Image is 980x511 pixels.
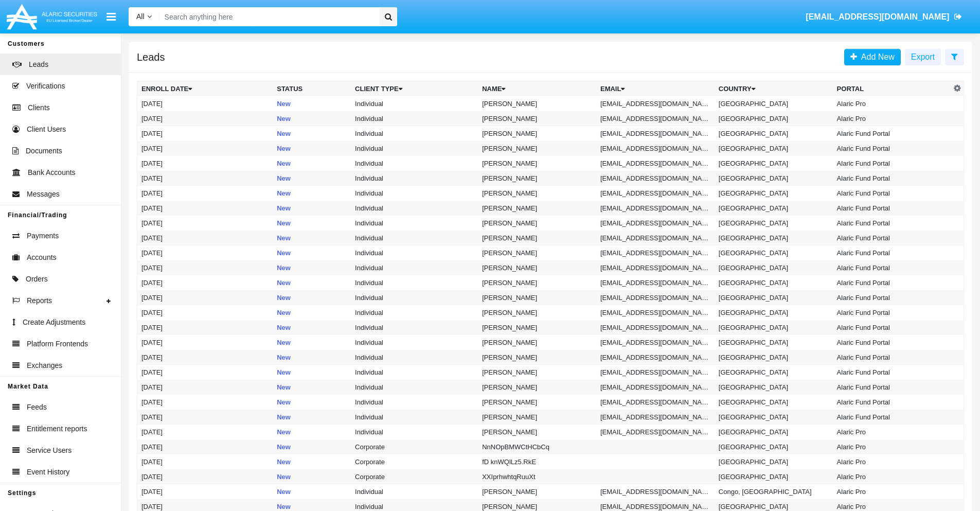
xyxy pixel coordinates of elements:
td: Alaric Pro [833,425,951,439]
span: Platform Frontends [27,339,88,349]
td: [DATE] [137,439,273,454]
td: Alaric Fund Portal [833,231,951,245]
td: New [273,111,351,126]
span: Create Adjustments [23,317,85,328]
td: [GEOGRAPHIC_DATA] [715,454,833,469]
td: Individual [351,320,478,335]
td: [GEOGRAPHIC_DATA] [715,141,833,156]
span: [EMAIL_ADDRESS][DOMAIN_NAME] [806,12,949,21]
td: [EMAIL_ADDRESS][DOMAIN_NAME] [596,201,715,216]
td: [GEOGRAPHIC_DATA] [715,380,833,395]
td: [GEOGRAPHIC_DATA] [715,171,833,186]
td: Individual [351,335,478,350]
td: New [273,305,351,320]
td: [GEOGRAPHIC_DATA] [715,335,833,350]
td: New [273,186,351,201]
td: Individual [351,96,478,111]
td: [DATE] [137,305,273,320]
span: Reports [27,295,52,306]
td: [PERSON_NAME] [478,96,596,111]
th: Status [273,81,351,97]
td: [GEOGRAPHIC_DATA] [715,290,833,305]
th: Name [478,81,596,97]
span: Service Users [27,445,72,456]
td: [EMAIL_ADDRESS][DOMAIN_NAME] [596,186,715,201]
td: [EMAIL_ADDRESS][DOMAIN_NAME] [596,231,715,245]
td: Individual [351,141,478,156]
td: Individual [351,305,478,320]
td: [EMAIL_ADDRESS][DOMAIN_NAME] [596,350,715,365]
td: [DATE] [137,186,273,201]
td: [DATE] [137,469,273,484]
td: Alaric Fund Portal [833,365,951,380]
td: [EMAIL_ADDRESS][DOMAIN_NAME] [596,395,715,410]
td: [GEOGRAPHIC_DATA] [715,96,833,111]
td: [DATE] [137,245,273,260]
td: [DATE] [137,320,273,335]
td: [DATE] [137,454,273,469]
td: New [273,469,351,484]
td: [EMAIL_ADDRESS][DOMAIN_NAME] [596,335,715,350]
th: Email [596,81,715,97]
td: [PERSON_NAME] [478,290,596,305]
td: Individual [351,380,478,395]
button: Export [905,49,941,65]
td: Alaric Fund Portal [833,186,951,201]
a: All [129,11,159,22]
td: Alaric Fund Portal [833,275,951,290]
td: [PERSON_NAME] [478,410,596,425]
td: Individual [351,484,478,499]
td: New [273,156,351,171]
td: [DATE] [137,126,273,141]
td: [GEOGRAPHIC_DATA] [715,186,833,201]
td: [GEOGRAPHIC_DATA] [715,216,833,231]
span: Verifications [26,81,65,92]
td: New [273,410,351,425]
td: [EMAIL_ADDRESS][DOMAIN_NAME] [596,141,715,156]
td: [EMAIL_ADDRESS][DOMAIN_NAME] [596,305,715,320]
td: [PERSON_NAME] [478,126,596,141]
td: [EMAIL_ADDRESS][DOMAIN_NAME] [596,290,715,305]
td: [DATE] [137,365,273,380]
td: New [273,141,351,156]
td: New [273,275,351,290]
td: [DATE] [137,380,273,395]
td: NnNOpBMWCtHCbCq [478,439,596,454]
td: Individual [351,245,478,260]
td: [DATE] [137,290,273,305]
td: [PERSON_NAME] [478,171,596,186]
span: Entitlement reports [27,424,87,434]
td: Alaric Fund Portal [833,320,951,335]
span: Documents [26,146,62,156]
td: [PERSON_NAME] [478,141,596,156]
td: New [273,320,351,335]
td: [GEOGRAPHIC_DATA] [715,156,833,171]
td: Individual [351,186,478,201]
td: Alaric Fund Portal [833,201,951,216]
td: New [273,216,351,231]
td: [DATE] [137,350,273,365]
td: [EMAIL_ADDRESS][DOMAIN_NAME] [596,216,715,231]
td: New [273,350,351,365]
td: Alaric Fund Portal [833,290,951,305]
td: Alaric Fund Portal [833,126,951,141]
td: Corporate [351,454,478,469]
th: Country [715,81,833,97]
span: Exchanges [27,360,62,371]
td: Alaric Fund Portal [833,335,951,350]
td: [PERSON_NAME] [478,320,596,335]
td: Congo, [GEOGRAPHIC_DATA] [715,484,833,499]
a: Add New [844,49,901,65]
span: Client Users [27,124,66,135]
td: New [273,245,351,260]
td: [GEOGRAPHIC_DATA] [715,260,833,275]
td: [PERSON_NAME] [478,484,596,499]
td: fD knWQlLz5.RkE [478,454,596,469]
td: [DATE] [137,275,273,290]
td: Alaric Pro [833,469,951,484]
td: Alaric Fund Portal [833,260,951,275]
td: Alaric Fund Portal [833,216,951,231]
td: Individual [351,216,478,231]
td: Individual [351,126,478,141]
td: Alaric Pro [833,96,951,111]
